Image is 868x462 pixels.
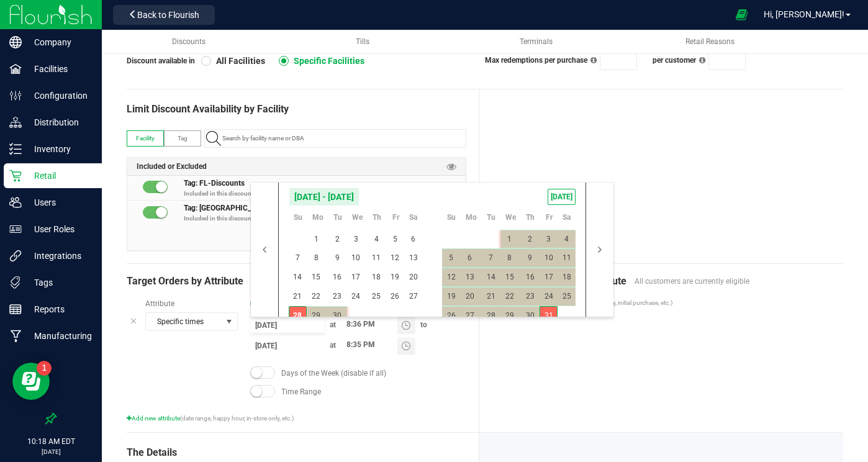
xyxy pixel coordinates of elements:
p: Distribution [22,115,96,130]
td: Wednesday, September 24, 2025 [347,287,368,306]
span: 7 [289,248,307,268]
td: Thursday, October 30, 2025 [521,306,540,325]
td: Friday, October 3, 2025 [540,230,558,249]
span: 14 [289,268,307,287]
td: Saturday, October 18, 2025 [558,268,576,287]
button: Navigate to previous view [251,183,278,317]
div: Included or Excluded [127,158,466,176]
span: Time Range [281,386,321,397]
span: 27 [461,306,479,325]
td: Friday, October 31, 2025 [540,306,558,325]
span: Toggle time list [397,317,415,334]
span: 21 [482,287,500,306]
inline-svg: Reports [9,303,22,315]
p: Manufacturing [22,328,96,343]
td: Sunday, September 21, 2025 [289,287,307,306]
p: Retail [22,168,96,183]
td: Saturday, October 11, 2025 [558,248,576,268]
td: Friday, October 10, 2025 [540,248,558,268]
th: Su [289,211,307,230]
td: Friday, September 26, 2025 [386,287,404,306]
td: Saturday, October 25, 2025 [558,287,576,306]
td: Thursday, October 9, 2025 [521,248,540,268]
span: 20 [461,287,479,306]
span: 19 [386,268,404,287]
p: Included in this discount [184,214,466,223]
td: Monday, September 29, 2025 [307,306,328,325]
td: Thursday, September 25, 2025 [368,287,386,306]
span: per customer [653,56,696,65]
span: Max redemptions per purchase [485,56,587,65]
td: Wednesday, October 15, 2025 [500,268,521,287]
th: Th [368,211,386,230]
span: Open Ecommerce Menu [728,2,756,27]
th: Mo [461,211,482,230]
inline-svg: Tags [9,276,22,289]
inline-svg: Inventory [9,143,22,155]
span: 22 [307,287,325,306]
td: Friday, September 19, 2025 [386,268,404,287]
span: Retail Reasons [685,37,735,46]
inline-svg: Retail [9,170,22,182]
span: 30 [521,306,539,325]
td: Monday, October 13, 2025 [461,268,482,287]
span: at [325,320,341,329]
inline-svg: Configuration [9,89,22,102]
label: Attribute [145,298,238,309]
div: The Details [127,445,466,460]
span: 8 [307,248,325,268]
span: 11 [558,248,576,268]
span: 20 [404,268,422,287]
span: 14 [482,268,500,287]
span: 24 [540,287,558,306]
inline-svg: Search [206,131,221,146]
span: at [325,341,341,350]
span: Target Orders by Attribute [127,274,263,289]
th: Fr [386,211,404,230]
span: 31 [540,306,558,325]
span: Facility [136,135,155,142]
td: Wednesday, October 8, 2025 [500,248,521,268]
span: 26 [442,306,460,325]
td: Tuesday, October 14, 2025 [482,268,500,287]
span: Remove [451,180,459,195]
span: 15 [500,268,518,287]
span: 11 [368,248,386,268]
span: 18 [368,268,386,287]
span: [DATE] [548,189,576,205]
p: Reports [22,302,96,317]
span: 2 [328,230,346,249]
span: Tag: [GEOGRAPHIC_DATA]-[GEOGRAPHIC_DATA] [184,202,345,212]
p: Included in this discount [184,189,466,198]
p: Tags [22,275,96,290]
span: Terminals [520,37,553,46]
span: 25 [558,287,576,306]
p: [DATE] [6,447,96,456]
inline-svg: Users [9,196,22,209]
span: 10 [540,248,558,268]
th: Th [521,211,540,230]
span: [DATE] - [DATE] [289,188,359,206]
span: 19 [442,287,460,306]
th: Fr [540,211,558,230]
p: Company [22,35,96,50]
span: 16 [328,268,346,287]
td: Tuesday, September 23, 2025 [328,287,347,306]
span: Preview [446,161,456,173]
span: 2 [521,230,539,249]
span: 25 [368,287,386,306]
span: 28 [289,306,307,325]
span: 5 [386,230,404,249]
td: Monday, September 22, 2025 [307,287,328,306]
td: Wednesday, October 22, 2025 [500,287,521,306]
td: Saturday, September 27, 2025 [404,287,422,306]
td: Sunday, October 26, 2025 [442,306,461,325]
th: Sa [558,211,576,230]
span: 12 [442,268,460,287]
p: Facilities [22,61,96,76]
td: Monday, October 27, 2025 [461,306,482,325]
span: 17 [540,268,558,287]
p: 10:18 AM EDT [6,436,96,447]
td: Thursday, October 16, 2025 [521,268,540,287]
span: to [415,320,432,329]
